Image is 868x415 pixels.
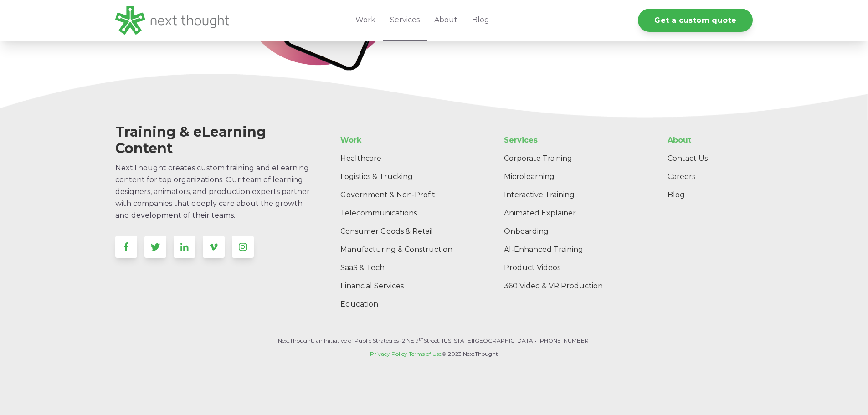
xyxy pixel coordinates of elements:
a: Healthcare [333,149,470,168]
span: 2 NE 9 [402,337,419,344]
a: Product Videos [497,259,644,277]
a: Terms of Use [409,350,442,357]
img: LG - NextThought Logo [115,6,229,35]
a: Government & Non-Profit [333,186,470,204]
a: Blog [660,186,753,204]
a: Logistics & Trucking [333,168,470,186]
a: About [660,131,753,149]
div: Navigation Menu [333,131,437,313]
a: Work [333,131,470,149]
a: Telecommunications [333,204,470,222]
a: Services [497,131,644,149]
a: SaaS & Tech [333,259,470,277]
span: Street, [US_STATE][GEOGRAPHIC_DATA] [424,337,535,344]
a: Consumer Goods & Retail [333,222,470,241]
a: Contact Us [660,149,753,168]
div: Navigation Menu [497,131,644,295]
a: Careers [660,168,753,186]
p: | © 2023 NextThought [115,349,753,359]
a: Manufacturing & Construction [333,241,470,259]
a: Get a custom quote [638,9,753,32]
a: Privacy Policy [370,350,407,357]
a: Education [333,295,470,313]
a: Animated Explainer [497,204,644,222]
a: Interactive Training [497,186,644,204]
a: 360 Video & VR Production [497,277,644,295]
span: NextThought creates custom training and eLearning content for top organizations. Our team of lear... [115,164,310,220]
sup: th [419,337,424,342]
p: NextThought, an Initiative of Public Strategies • • [PHONE_NUMBER] [115,336,753,345]
a: Financial Services [333,277,470,295]
div: Navigation Menu [660,131,753,204]
a: Microlearning [497,168,644,186]
span: Training & eLearning Content [115,123,266,157]
a: AI-Enhanced Training [497,241,644,259]
a: Corporate Training [497,149,644,168]
a: Onboarding [497,222,644,241]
